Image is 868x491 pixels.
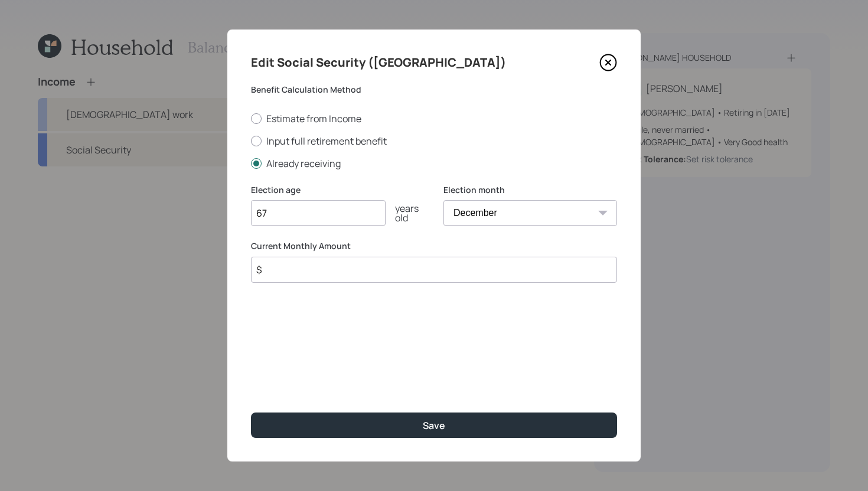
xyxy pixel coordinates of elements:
label: Election month [443,184,617,196]
label: Already receiving [251,157,617,170]
label: Election age [251,184,425,196]
h4: Edit Social Security ([GEOGRAPHIC_DATA]) [251,53,506,72]
div: Save [423,419,445,432]
label: Estimate from Income [251,112,617,125]
label: Input full retirement benefit [251,135,617,148]
div: years old [386,204,425,222]
label: Benefit Calculation Method [251,84,617,96]
button: Save [251,413,617,438]
label: Current Monthly Amount [251,240,617,252]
